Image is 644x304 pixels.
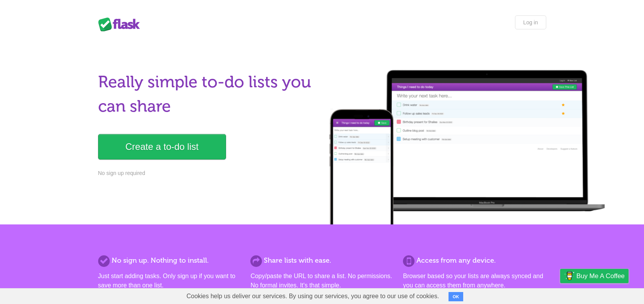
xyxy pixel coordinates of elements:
h2: Share lists with ease. [250,255,393,266]
h2: Access from any device. [403,255,546,266]
p: No sign up required [98,169,318,177]
a: Create a to-do list [98,134,226,160]
a: Buy me a coffee [560,269,629,283]
p: Copy/paste the URL to share a list. No permissions. No formal invites. It's that simple. [250,272,393,290]
img: Buy me a coffee [564,269,574,282]
h2: No sign up. Nothing to install. [98,255,241,266]
span: Buy me a coffee [576,269,625,283]
p: Just start adding tasks. Only sign up if you want to save more than one list. [98,272,241,290]
p: Browser based so your lists are always synced and you can access them from anywhere. [403,272,546,290]
span: Cookies help us deliver our services. By using our services, you agree to our use of cookies. [179,289,447,304]
button: OK [449,292,464,301]
a: Log in [515,15,546,29]
h1: Really simple to-do lists you can share [98,70,318,119]
div: Flask Lists [98,17,144,31]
